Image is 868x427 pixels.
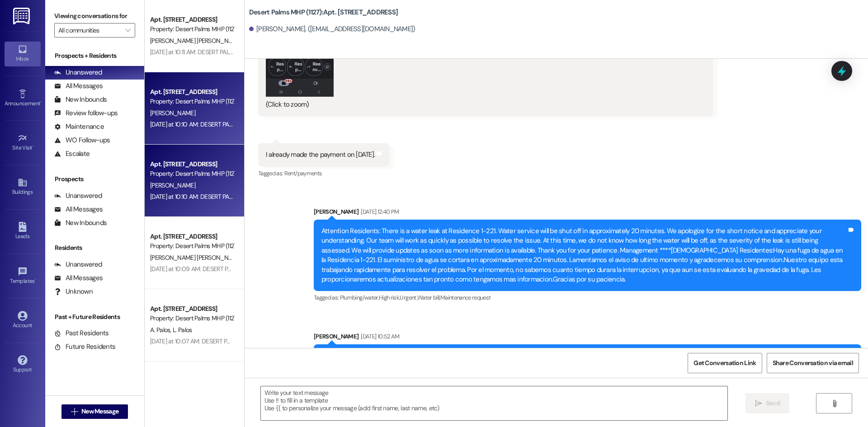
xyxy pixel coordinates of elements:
[440,294,491,301] span: Maintenance request
[767,353,859,373] button: Share Conversation via email
[688,353,762,373] button: Get Conversation Link
[266,150,375,160] div: I already made the payment on [DATE].
[359,332,399,341] div: [DATE] 10:52 AM
[45,174,144,184] div: Prospects
[40,99,42,105] span: •
[5,219,41,244] a: Leads
[54,95,107,104] div: New Inbounds
[33,143,34,150] span: •
[359,207,399,216] div: [DATE] 12:40 PM
[340,294,379,301] span: Plumbing/water ,
[314,332,861,344] div: [PERSON_NAME]
[173,326,192,334] span: L. Palos
[400,294,417,301] span: Urgent ,
[150,15,234,24] div: Apt. [STREET_ADDRESS]
[81,407,118,416] span: New Message
[5,131,41,155] a: Site Visit •
[5,352,41,377] a: Support
[150,304,234,314] div: Apt. [STREET_ADDRESS]
[45,243,144,253] div: Residents
[150,253,242,262] span: [PERSON_NAME] [PERSON_NAME]
[54,81,103,91] div: All Messages
[150,241,234,251] div: Property: Desert Palms MHP (1127)
[314,291,861,304] div: Tagged as:
[150,160,234,169] div: Apt. [STREET_ADDRESS]
[314,207,861,220] div: [PERSON_NAME]
[766,399,780,408] span: Send
[379,294,400,301] span: High risk ,
[150,232,234,241] div: Apt. [STREET_ADDRESS]
[150,97,234,106] div: Property: Desert Palms MHP (1127)
[150,37,245,45] span: [PERSON_NAME] [PERSON_NAME]
[71,408,78,415] i: 
[5,264,41,288] a: Templates •
[35,277,36,283] span: •
[150,169,234,178] div: Property: Desert Palms MHP (1127)
[61,404,128,419] button: New Message
[831,400,838,407] i: 
[417,294,440,301] span: Water bill ,
[54,218,107,228] div: New Inbounds
[755,400,762,407] i: 
[54,122,104,131] div: Maintenance
[54,205,103,214] div: All Messages
[45,51,144,61] div: Prospects + Residents
[258,167,389,180] div: Tagged as:
[150,109,195,117] span: [PERSON_NAME]
[249,24,415,34] div: [PERSON_NAME]. ([EMAIL_ADDRESS][DOMAIN_NAME])
[150,181,195,189] span: [PERSON_NAME]
[249,8,398,17] b: Desert Palms MHP (1127): Apt. [STREET_ADDRESS]
[150,24,234,34] div: Property: Desert Palms MHP (1127)
[54,9,135,23] label: Viewing conversations for
[54,342,115,352] div: Future Residents
[5,308,41,333] a: Account
[321,226,847,285] div: Attention Residents: There is a water leak at Residence 1-221. Water service will be shut off in ...
[150,326,173,334] span: A. Palos
[773,358,853,368] span: Share Conversation via email
[693,358,756,368] span: Get Conversation Link
[54,149,90,159] div: Escalate
[54,260,102,269] div: Unanswered
[45,312,144,322] div: Past + Future Residents
[125,27,130,34] i: 
[54,328,109,338] div: Past Residents
[5,175,41,199] a: Buildings
[54,108,118,118] div: Review follow-ups
[54,191,102,201] div: Unanswered
[13,8,32,24] img: ResiDesk Logo
[54,68,102,77] div: Unanswered
[150,87,234,97] div: Apt. [STREET_ADDRESS]
[54,287,93,296] div: Unknown
[54,273,103,283] div: All Messages
[266,100,698,109] div: (Click to zoom)
[58,23,121,38] input: All communities
[284,169,322,177] span: Rent/payments
[150,314,234,323] div: Property: Desert Palms MHP (1127)
[5,42,41,66] a: Inbox
[54,136,110,145] div: WO Follow-ups
[745,393,789,413] button: Send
